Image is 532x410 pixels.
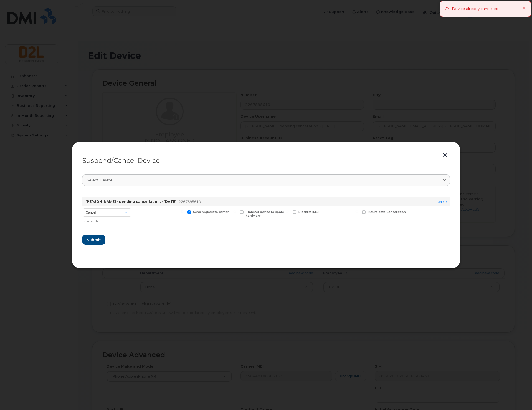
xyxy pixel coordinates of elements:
[87,178,113,183] span: Select device
[82,174,450,186] a: Select device
[246,210,284,217] span: Transfer device to spare hardware
[437,199,447,204] a: Delete
[368,210,406,214] span: Future date Cancellation
[85,199,176,204] strong: [PERSON_NAME] - pending cancellation. - [DATE]
[286,210,289,213] input: Blacklist IMEI
[87,237,101,242] span: Submit
[82,235,105,245] button: Submit
[452,6,499,12] div: Device already cancelled!
[84,217,131,223] div: Choose action
[233,210,236,213] input: Transfer device to spare hardware
[82,157,450,164] div: Suspend/Cancel Device
[179,199,201,204] span: 2267895610
[355,210,358,213] input: Future date Cancellation
[181,210,183,213] input: Send request to carrier
[298,210,319,214] span: Blacklist IMEI
[193,210,229,214] span: Send request to carrier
